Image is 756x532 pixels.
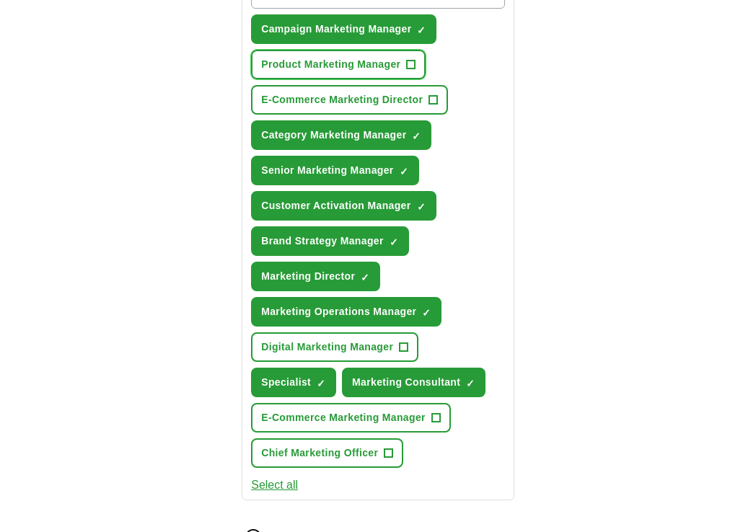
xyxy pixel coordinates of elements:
[251,50,426,79] button: Product Marketing Manager
[361,272,369,283] span: ✓
[400,166,408,177] span: ✓
[261,128,406,143] span: Category Marketing Manager
[261,410,426,425] span: E-Commerce Marketing Manager
[251,403,451,433] button: E-Commerce Marketing Manager
[261,92,423,107] span: E-Commerce Marketing Director
[342,368,485,397] button: Marketing Consultant✓
[261,57,400,72] span: Product Marketing Manager
[422,307,431,319] span: ✓
[251,156,418,185] button: Senior Marketing Manager✓
[251,191,436,221] button: Customer Activation Manager✓
[261,340,393,355] span: Digital Marketing Manager
[412,130,421,142] span: ✓
[390,236,398,248] span: ✓
[261,445,378,461] span: Chief Marketing Officer
[261,163,393,178] span: Senior Marketing Manager
[261,234,384,249] span: Brand Strategy Manager
[251,332,418,362] button: Digital Marketing Manager
[251,297,441,327] button: Marketing Operations Manager✓
[317,378,325,389] span: ✓
[466,378,475,389] span: ✓
[261,198,410,213] span: Customer Activation Manager
[352,375,460,390] span: Marketing Consultant
[261,269,355,284] span: Marketing Director
[261,304,416,319] span: Marketing Operations Manager
[251,14,436,44] button: Campaign Marketing Manager✓
[251,368,336,397] button: Specialist✓
[251,85,448,115] button: E-Commerce Marketing Director
[261,375,311,390] span: Specialist
[417,25,426,36] span: ✓
[251,226,409,256] button: Brand Strategy Manager✓
[251,476,298,494] button: Select all
[251,262,380,291] button: Marketing Director✓
[417,201,426,213] span: ✓
[251,438,403,468] button: Chief Marketing Officer
[251,120,431,150] button: Category Marketing Manager✓
[261,22,411,37] span: Campaign Marketing Manager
